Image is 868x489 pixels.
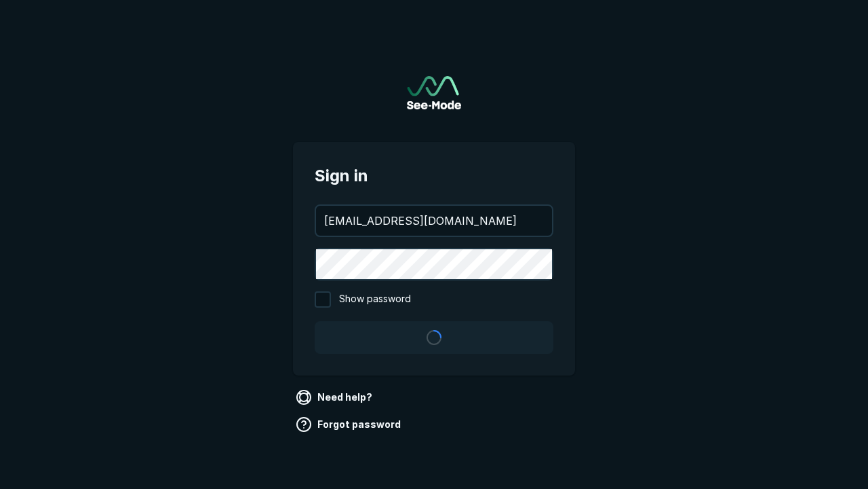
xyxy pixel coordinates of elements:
a: Go to sign in [407,76,461,109]
a: Need help? [293,386,378,408]
a: Forgot password [293,414,406,435]
img: See-Mode Logo [407,76,461,109]
span: Sign in [315,164,553,188]
input: your@email.com [316,206,552,236]
span: Show password [339,291,411,308]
